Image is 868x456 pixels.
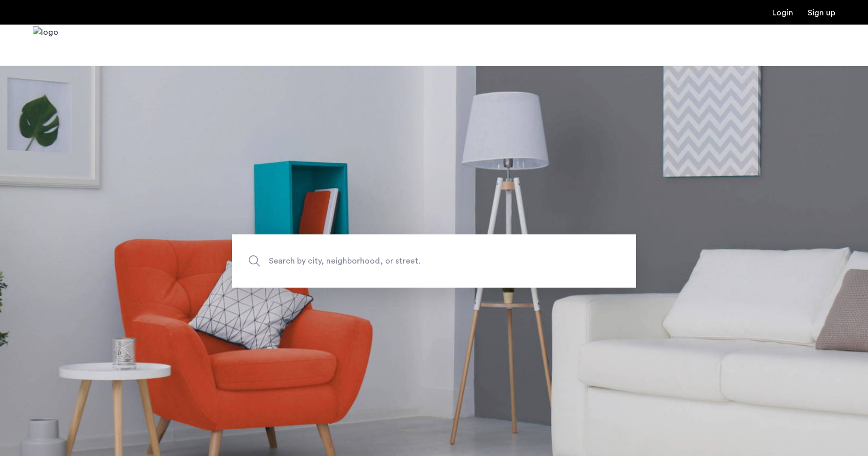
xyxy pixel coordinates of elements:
a: Login [772,9,793,17]
a: Registration [808,9,835,17]
img: logo [33,26,58,64]
span: Search by city, neighborhood, or street. [269,254,552,268]
a: Cazamio Logo [33,26,58,64]
input: Apartment Search [232,234,636,288]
